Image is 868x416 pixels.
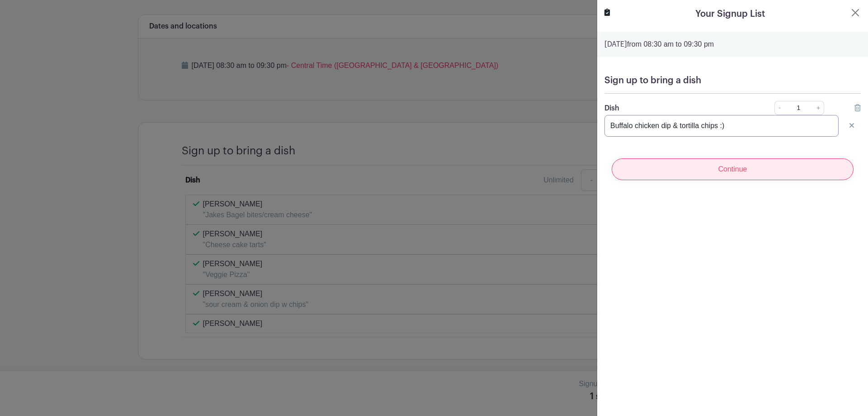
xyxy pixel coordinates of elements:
[813,101,824,115] a: +
[612,158,854,180] input: Continue
[695,7,765,21] h5: Your Signup List
[604,115,839,137] input: Note
[604,39,861,50] p: from 08:30 am to 09:30 pm
[604,103,750,114] p: Dish
[774,101,784,115] a: -
[850,7,861,18] button: Close
[604,41,627,48] strong: [DATE]
[604,75,861,86] h5: Sign up to bring a dish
